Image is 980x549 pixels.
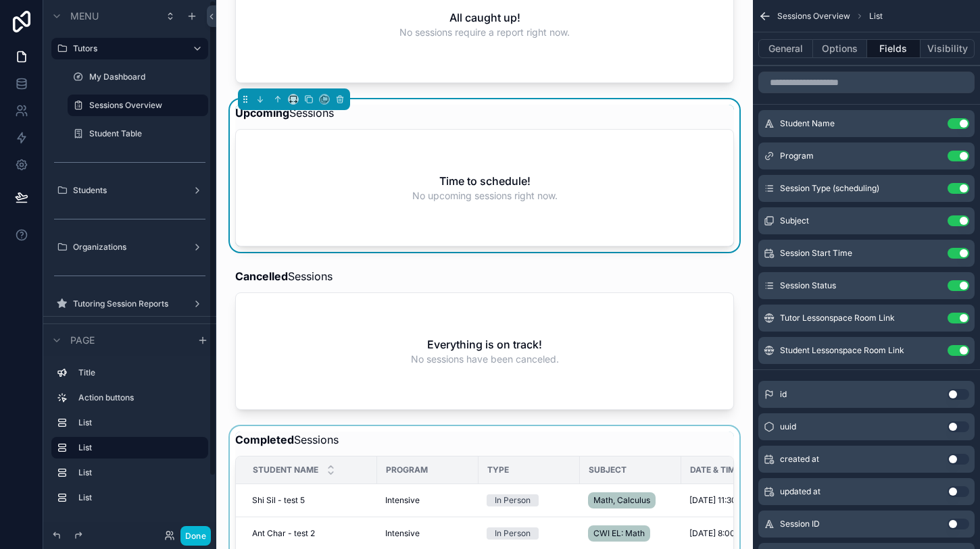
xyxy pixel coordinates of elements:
[780,118,835,129] span: Student Name
[780,215,809,226] span: Subject
[89,72,205,82] label: My Dashboard
[780,519,820,529] span: Session ID
[78,392,203,403] label: Action buttons
[89,100,200,111] label: Sessions Overview
[758,39,813,58] button: General
[73,298,187,309] label: Tutoring Session Reports
[780,151,814,161] span: Program
[73,43,181,54] label: Tutors
[78,492,203,503] label: List
[780,389,787,400] span: id
[70,9,99,23] span: Menu
[78,417,203,428] label: List
[180,526,211,546] button: Done
[412,189,558,203] span: No upcoming sessions right now.
[780,280,836,291] span: Session Status
[43,356,216,522] div: scrollable content
[253,465,318,475] span: Student Name
[439,173,531,189] h2: Time to schedule!
[386,465,428,475] span: Program
[235,106,289,120] strong: Upcoming
[89,128,205,139] label: Student Table
[780,248,852,259] span: Session Start Time
[589,465,627,475] span: Subject
[780,486,820,497] span: updated at
[869,11,883,22] span: List
[690,465,740,475] span: Date & Time
[780,345,904,356] span: Student Lessonspace Room Link
[867,39,921,58] button: Fields
[813,39,867,58] button: Options
[235,105,334,121] span: Sessions
[780,313,895,323] span: Tutor Lessonspace Room Link
[78,467,203,478] label: List
[73,185,187,196] label: Students
[777,11,850,22] span: Sessions Overview
[780,183,879,194] span: Session Type (scheduling)
[73,242,187,253] label: Organizations
[780,421,796,432] span: uuid
[78,442,197,453] label: List
[70,334,95,347] span: Page
[78,367,203,378] label: Title
[487,465,509,475] span: Type
[921,39,975,58] button: Visibility
[780,454,819,465] span: created at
